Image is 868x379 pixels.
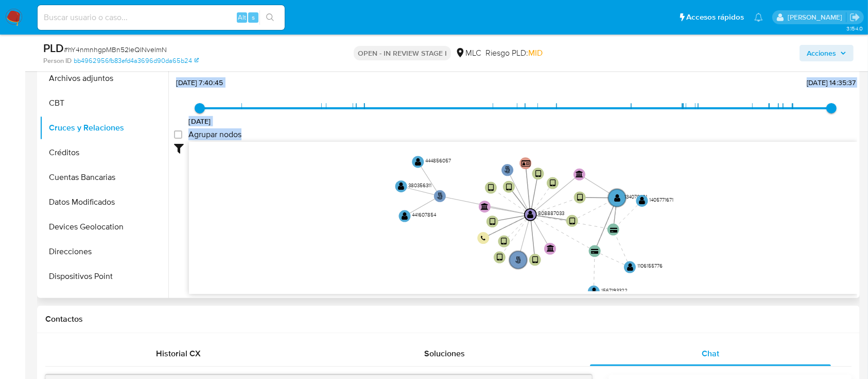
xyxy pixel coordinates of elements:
div: MLC [455,47,481,59]
button: Dispositivos Point [40,264,168,289]
button: Documentación [40,289,168,314]
text:  [515,256,521,263]
span: Historial CX [156,348,201,359]
text:  [614,193,620,202]
text:  [592,249,599,254]
text: 1106155776 [637,262,663,269]
span: Accesos rápidos [686,12,744,23]
text:  [488,184,494,192]
text:  [569,217,575,225]
button: Direcciones [40,239,168,264]
h1: Contactos [45,314,852,324]
text:  [437,192,443,200]
span: s [252,12,255,22]
button: Cuentas Bancarias [40,165,168,190]
text: 1405771671 [649,195,673,203]
button: Créditos [40,140,168,165]
a: Salir [849,12,860,23]
text:  [610,227,617,233]
text:  [481,236,485,241]
text:  [506,183,512,191]
text:  [627,263,633,271]
span: Acciones [807,45,836,61]
button: Datos Modificados [40,190,168,215]
span: Agrupar nodos [188,129,241,140]
text:  [535,170,541,178]
text:  [528,210,534,219]
button: Cruces y Relaciones [40,116,168,140]
span: Chat [702,348,719,359]
span: Alt [238,12,246,22]
text:  [505,166,510,173]
span: Riesgo PLD: [485,47,543,59]
text:  [532,256,538,264]
span: 3.154.0 [846,24,863,32]
span: [DATE] 7:40:45 [176,77,223,88]
text:  [415,157,421,166]
text:  [550,179,555,187]
p: OPEN - IN REVIEW STAGE I [354,46,451,60]
text:  [398,182,404,190]
input: Buscar usuario o caso... [38,11,285,24]
text:  [501,237,507,245]
b: Person ID [43,56,72,65]
span: Soluciones [424,348,465,359]
text:  [481,202,489,209]
text:  [576,170,584,177]
text: 444856057 [425,157,451,164]
button: Archivos adjuntos [40,66,168,91]
text: 808887033 [538,209,564,217]
text:  [497,253,502,261]
text:  [547,244,554,252]
button: CBT [40,91,168,116]
text:  [490,218,495,226]
text:  [639,196,645,205]
span: [DATE] [189,116,211,126]
p: valentina.fiuri@mercadolibre.com [788,12,846,22]
text:  [402,212,408,220]
input: Agrupar nodos [174,130,182,139]
text:  [591,287,597,295]
b: PLD [43,40,64,56]
text: 380356311 [409,181,432,188]
text:  [522,159,531,167]
span: [DATE] 14:35:37 [807,77,856,88]
button: Devices Geolocation [40,215,168,239]
button: Acciones [800,45,854,61]
text: 134070381 [624,193,647,200]
a: bb4962956fb83efd4a3696d90da65b24 [74,56,199,65]
span: MID [528,47,543,59]
text: 441607854 [412,211,437,218]
text:  [577,193,583,202]
text: 1567193322 [601,286,628,293]
span: # hY4nmnhgpMBn52leQINvelmN [64,44,167,55]
button: search-icon [259,10,281,25]
a: Notificaciones [754,13,763,22]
